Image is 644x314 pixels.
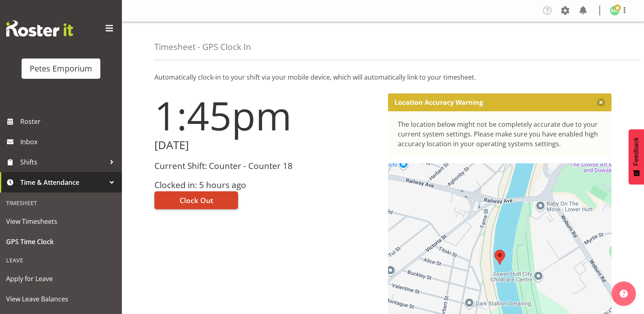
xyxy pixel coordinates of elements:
span: View Timesheets [6,215,116,227]
a: GPS Time Clock [2,232,120,252]
span: Time & Attendance [20,176,106,188]
span: GPS Time Clock [6,236,116,248]
h2: [DATE] [154,139,378,152]
img: Rosterit website logo [6,20,73,37]
div: Petes Emporium [30,63,92,75]
p: Automatically clock-in to your shift via your mobile device, which will automatically link to you... [154,72,611,82]
h3: Current Shift: Counter - Counter 18 [154,161,378,171]
div: Timesheet [2,195,120,211]
h1: 1:45pm [154,93,378,137]
span: Apply for Leave [6,273,116,285]
span: View Leave Balances [6,293,116,305]
button: Close message [597,98,605,106]
button: Clock Out [154,191,238,209]
span: Feedback [633,137,640,166]
h3: Clocked in: 5 hours ago [154,180,378,190]
h4: Timesheet - GPS Clock In [154,42,251,52]
span: Roster [20,115,118,128]
a: View Leave Balances [2,289,120,309]
a: View Timesheets [2,211,120,232]
button: Feedback - Show survey [629,129,644,184]
span: Clock Out [180,195,213,206]
span: Shifts [20,156,106,168]
a: Apply for Leave [2,269,120,289]
div: The location below might not be completely accurate due to your current system settings. Please m... [398,119,602,149]
img: help-xxl-2.png [620,290,628,298]
span: Inbox [20,136,118,148]
div: Leave [2,252,120,269]
img: melanie-richardson713.jpg [610,6,620,15]
p: Location Accuracy Warning [395,98,483,106]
